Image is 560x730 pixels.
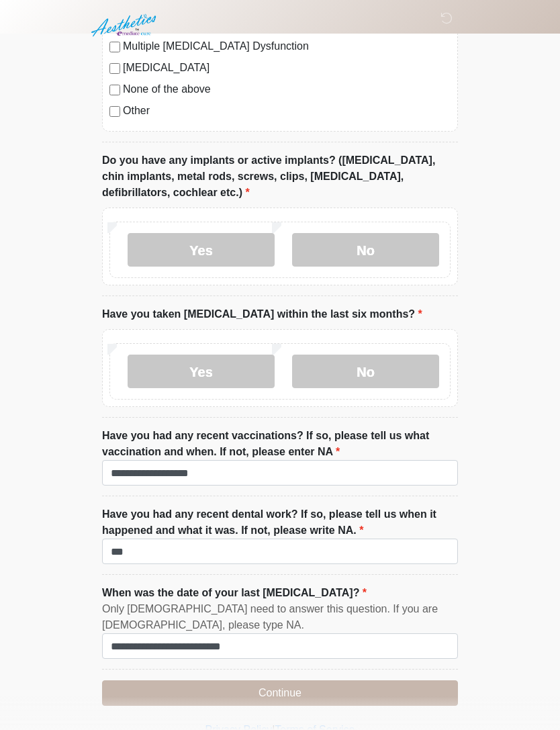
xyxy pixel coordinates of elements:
[102,428,458,460] label: Have you had any recent vaccinations? If so, please tell us what vaccination and when. If not, pl...
[102,585,367,601] label: When was the date of your last [MEDICAL_DATA]?
[89,10,162,41] img: Aesthetics by Emediate Cure Logo
[109,63,120,74] input: [MEDICAL_DATA]
[102,152,458,201] label: Do you have any implants or active implants? ([MEDICAL_DATA], chin implants, metal rods, screws, ...
[128,233,275,267] label: Yes
[292,355,439,388] label: No
[123,103,451,119] label: Other
[109,106,120,117] input: Other
[292,233,439,267] label: No
[102,506,458,539] label: Have you had any recent dental work? If so, please tell us when it happened and what it was. If n...
[109,85,120,95] input: None of the above
[102,306,422,322] label: Have you taken [MEDICAL_DATA] within the last six months?
[102,601,458,633] div: Only [DEMOGRAPHIC_DATA] need to answer this question. If you are [DEMOGRAPHIC_DATA], please type NA.
[123,81,451,97] label: None of the above
[123,60,451,76] label: [MEDICAL_DATA]
[128,355,275,388] label: Yes
[102,680,458,706] button: Continue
